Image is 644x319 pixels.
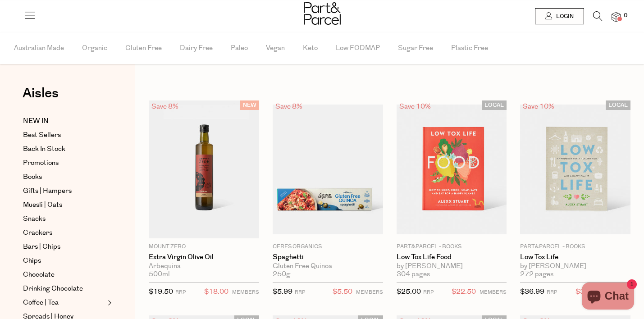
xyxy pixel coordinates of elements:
p: Mount Zero [149,243,259,251]
span: 250g [273,270,290,278]
inbox-online-store-chat: Shopify online store chat [579,283,637,312]
a: Low Tox Life Food [397,253,507,261]
img: Extra Virgin Olive Oil [149,100,259,238]
span: Muesli | Oats [23,200,62,210]
small: RRP [547,289,557,296]
a: Drinking Chocolate [23,283,105,294]
button: Expand/Collapse Coffee | Tea [105,297,112,308]
span: Aisles [23,83,59,103]
img: Low Tox Life Food [397,105,507,235]
div: Save 8% [273,100,305,113]
p: Ceres Organics [273,243,383,251]
span: Back In Stock [23,144,65,155]
span: Coffee | Tea [23,297,59,308]
a: Snacks [23,214,105,224]
img: Part&Parcel [304,2,341,25]
small: RRP [423,289,434,296]
span: Keto [303,32,318,64]
span: $19.50 [149,287,173,296]
span: Plastic Free [451,32,488,64]
a: Bars | Chips [23,242,105,252]
small: RRP [295,289,305,296]
span: $18.00 [204,286,228,298]
span: $22.50 [452,286,476,298]
a: Extra Virgin Olive Oil [149,253,259,261]
a: Aisles [23,87,59,109]
span: $36.99 [520,287,544,296]
span: Chips [23,255,41,266]
p: Part&Parcel - Books [520,243,630,251]
a: Crackers [23,228,105,238]
span: Crackers [23,228,52,238]
span: Paleo [231,32,248,64]
img: Spaghetti [273,105,383,235]
span: Dairy Free [180,32,213,64]
a: Books [23,172,105,182]
a: Chocolate [23,269,105,280]
small: MEMBERS [356,289,383,296]
a: Muesli | Oats [23,200,105,210]
span: $33.30 [575,286,600,298]
span: Bars | Chips [23,242,60,252]
a: Coffee | Tea [23,297,105,308]
span: NEW IN [23,116,49,127]
span: Chocolate [23,269,55,280]
span: 0 [621,12,630,20]
small: MEMBERS [232,289,259,296]
a: Back In Stock [23,144,105,155]
div: by [PERSON_NAME] [520,262,630,270]
small: RRP [175,289,186,296]
span: Books [23,172,42,182]
span: Drinking Chocolate [23,283,83,294]
span: Gifts | Hampers [23,186,72,196]
div: Save 10% [520,100,557,113]
span: 272 pages [520,270,553,278]
a: Spaghetti [273,253,383,261]
a: Best Sellers [23,130,105,141]
span: $5.50 [333,286,352,298]
span: Australian Made [14,32,64,64]
small: MEMBERS [480,289,507,296]
a: Promotions [23,158,105,169]
span: Promotions [23,158,59,169]
a: 0 [612,12,621,22]
a: Login [535,8,584,24]
span: NEW [240,100,259,110]
span: LOCAL [482,100,507,110]
span: Low FODMAP [336,32,380,64]
span: Snacks [23,214,46,224]
div: by [PERSON_NAME] [397,262,507,270]
div: Save 10% [397,100,434,113]
span: Gluten Free [125,32,162,64]
span: LOCAL [606,100,630,110]
div: Save 8% [149,100,181,113]
span: 304 pages [397,270,430,278]
a: Gifts | Hampers [23,186,105,196]
img: Low Tox Life [520,105,630,235]
p: Part&Parcel - Books [397,243,507,251]
span: Vegan [266,32,285,64]
span: Best Sellers [23,130,61,141]
span: $25.00 [397,287,421,296]
div: Arbequina [149,262,259,270]
div: Gluten Free Quinoa [273,262,383,270]
span: $5.99 [273,287,292,296]
span: Organic [82,32,107,64]
span: Login [554,13,574,20]
a: NEW IN [23,116,105,127]
a: Low Tox Life [520,253,630,261]
span: 500ml [149,270,170,278]
span: Sugar Free [398,32,433,64]
a: Chips [23,255,105,266]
